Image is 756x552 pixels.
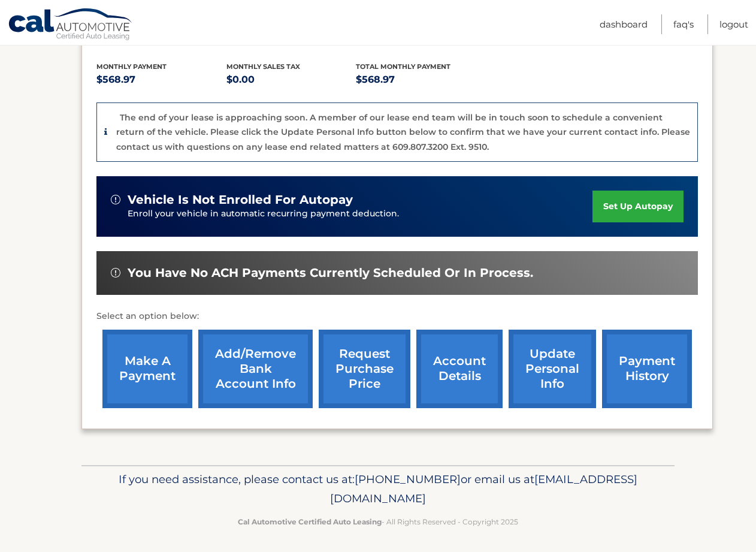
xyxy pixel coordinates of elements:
p: $568.97 [96,71,226,88]
a: make a payment [102,330,192,408]
p: Enroll your vehicle in automatic recurring payment deduction. [128,207,592,221]
img: alert-white.svg [111,195,120,204]
p: The end of your lease is approaching soon. A member of our lease end team will be in touch soon t... [116,112,690,152]
a: Logout [719,14,748,34]
span: [PHONE_NUMBER] [355,472,461,486]
a: Dashboard [600,14,648,34]
span: You have no ACH payments currently scheduled or in process. [128,266,533,280]
a: payment history [602,330,692,408]
a: set up autopay [592,191,684,222]
a: Cal Automotive [8,8,134,43]
strong: Cal Automotive Certified Auto Leasing [238,517,382,526]
img: alert-white.svg [111,268,120,277]
span: vehicle is not enrolled for autopay [128,192,353,207]
span: Monthly Payment [96,62,167,71]
span: Total Monthly Payment [356,62,450,71]
p: $568.97 [356,71,486,88]
a: request purchase price [319,330,410,408]
p: If you need assistance, please contact us at: or email us at [89,470,667,508]
a: update personal info [509,330,596,408]
span: Monthly sales Tax [226,62,300,71]
a: account details [416,330,503,408]
p: Select an option below: [96,309,698,324]
a: FAQ's [673,14,694,34]
p: $0.00 [226,71,356,88]
a: Add/Remove bank account info [198,330,313,408]
p: - All Rights Reserved - Copyright 2025 [89,515,667,528]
